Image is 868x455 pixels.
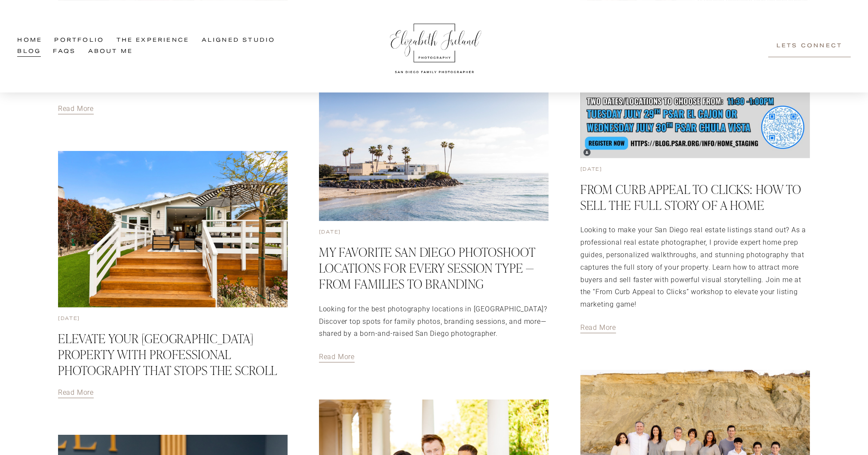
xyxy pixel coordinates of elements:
[58,103,94,116] a: Read More
[319,351,355,364] a: Read More
[17,46,41,57] a: Blog
[319,243,535,292] a: My Favorite San Diego Photoshoot Locations for Every Session Type — From Families to Branding
[58,46,259,95] a: San Diego Family Photographer | Candid, Joyful & Timeless Family Photos
[58,330,278,378] a: Elevate Your [GEOGRAPHIC_DATA] Property with Professional Photography That Stops the Scroll
[319,303,549,340] p: Looking for the best photography locations in [GEOGRAPHIC_DATA]? Discover top spots for family ph...
[319,230,341,235] time: [DATE]
[58,151,288,307] img: Elevate Your San Diego Property with Professional Photography That Stops the Scroll
[88,46,133,57] a: About Me
[319,73,549,221] img: My Favorite San Diego Photoshoot Locations for Every Session Type — From Families to Branding
[17,35,42,46] a: Home
[580,167,602,172] time: [DATE]
[385,15,484,77] img: Elizabeth Ireland Photography San Diego Family Photographer
[53,46,76,57] a: FAQs
[768,35,851,57] a: Lets Connect
[202,35,276,46] a: Aligned Studio
[580,322,616,335] a: Read More
[580,224,810,311] p: Looking to make your San Diego real estate listings stand out? As a professional real estate phot...
[58,387,94,400] a: Read More
[580,181,801,213] a: FROM CURB APPEAL TO CLICKS: HOW TO SELL THE FULL STORY OF A HOME
[117,36,190,46] span: The Experience
[58,317,80,321] time: [DATE]
[54,35,104,46] a: Portfolio
[117,35,190,46] a: folder dropdown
